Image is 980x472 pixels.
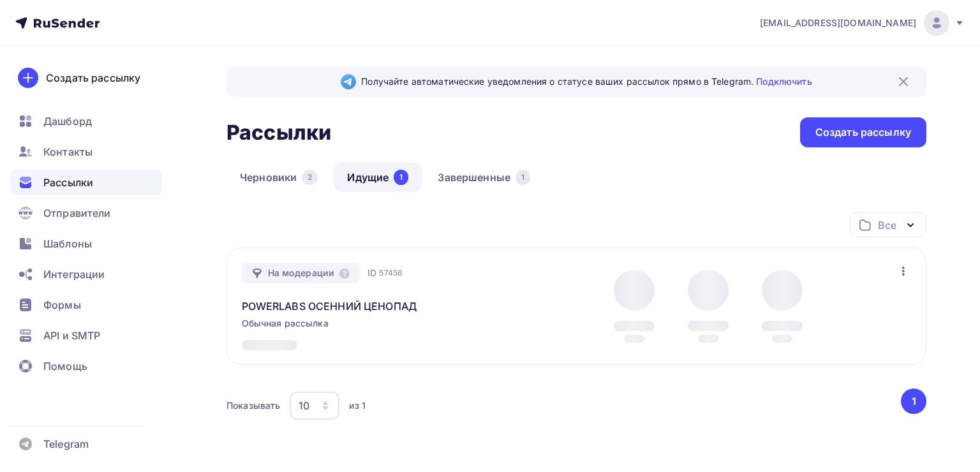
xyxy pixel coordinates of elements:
[361,75,812,88] span: Получайте автоматические уведомления о статусе ваших рассылок прямо в Telegram.
[10,200,162,226] a: Отправители
[226,399,280,412] div: Показывать
[43,144,93,159] span: Контакты
[289,391,340,420] button: 10
[899,388,927,414] ul: Pagination
[815,125,911,140] div: Создать рассылку
[43,267,105,282] span: Интеграции
[302,170,318,185] div: 2
[760,17,916,29] span: [EMAIL_ADDRESS][DOMAIN_NAME]
[516,170,530,185] div: 1
[43,114,92,129] span: Дашборд
[43,175,93,190] span: Рассылки
[10,231,162,256] a: Шаблоны
[760,10,965,36] a: [EMAIL_ADDRESS][DOMAIN_NAME]
[226,163,331,192] a: Черновики2
[901,388,926,414] button: Go to page 1
[878,218,896,233] div: Все
[10,170,162,195] a: Рассылки
[849,212,926,237] button: Все
[10,292,162,318] a: Формы
[43,236,92,251] span: Шаблоны
[242,299,417,314] a: POWERLABS ОСЕННИЙ ЦЕНОПАД
[46,70,140,85] div: Создать рассылку
[226,120,331,145] h2: Рассылки
[299,398,309,413] div: 10
[394,170,408,185] div: 1
[341,74,356,89] img: Telegram
[10,108,162,134] a: Дашборд
[242,263,360,283] div: На модерации
[756,76,812,87] a: Подключить
[424,163,544,192] a: Завершенные1
[367,267,376,279] span: ID
[43,328,100,343] span: API и SMTP
[10,139,162,165] a: Контакты
[43,436,89,452] span: Telegram
[334,163,422,192] a: Идущие1
[43,358,87,374] span: Помощь
[43,297,81,313] span: Формы
[349,399,366,412] div: из 1
[43,205,111,221] span: Отправители
[242,317,329,330] span: Обычная рассылка
[379,267,403,279] span: 57456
